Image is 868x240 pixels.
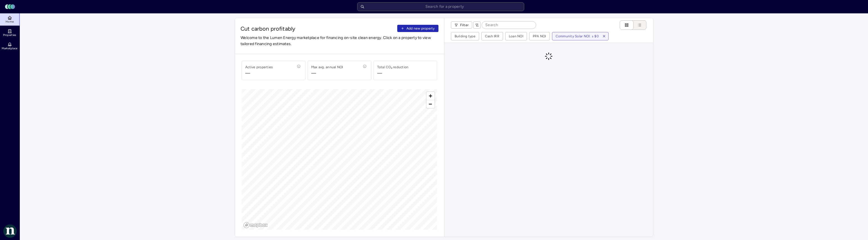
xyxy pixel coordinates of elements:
span: Welcome to the Lumen Energy marketplace for financing on-site clean energy. Click on a property t... [241,35,438,47]
span: — [311,70,343,77]
button: Filter [451,21,472,29]
span: Cut carbon profitably [241,25,395,33]
span: Properties [3,33,16,37]
div: Active properties [245,64,273,70]
button: Loan NOI [506,32,527,40]
button: Cards view [620,20,634,30]
button: PPA NOI [529,32,550,40]
button: Add new property [397,25,438,32]
span: Home [6,20,14,23]
button: Zoom in [426,92,435,100]
div: Cash IRR [485,33,499,39]
span: — [245,70,273,77]
input: Search [482,21,536,29]
span: Filter [460,22,469,28]
span: Add new property [406,26,435,31]
button: List view [628,20,646,30]
a: Mapbox logo [243,222,268,228]
span: Marketplace [2,47,17,50]
div: — [377,70,382,77]
div: Total CO₂ reduction [377,64,409,70]
div: Building type [455,33,475,39]
button: Zoom out [426,100,435,108]
button: Community Solar NOI: ≥ $0 [552,32,600,40]
canvas: Map [242,89,437,230]
div: Loan NOI [509,33,523,39]
img: Nuveen [3,224,17,238]
input: Search for a property [357,2,524,11]
div: Community Solar NOI: ≥ $0 [556,33,599,39]
button: Cash IRR [482,32,503,40]
div: PPA NOI [533,33,546,39]
button: Building type [451,32,479,40]
div: Max avg. annual NOI [311,64,343,70]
